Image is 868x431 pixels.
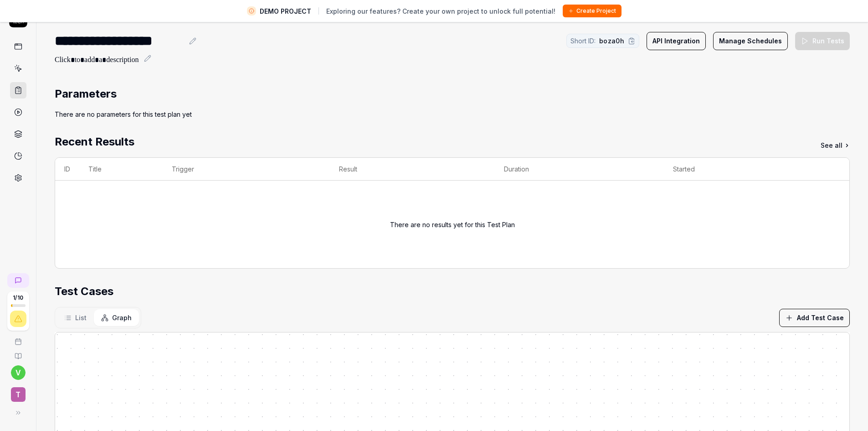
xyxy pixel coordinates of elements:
[4,345,32,360] a: Documentation
[4,331,32,345] a: Book a call with us
[326,6,555,16] span: Exploring our features? Create your own project to unlock full potential!
[55,134,134,150] h2: Recent Results
[599,36,624,46] span: boza0h
[330,158,495,181] th: Result
[563,5,621,17] button: Create Project
[11,365,26,380] button: v
[79,158,163,181] th: Title
[821,140,850,150] a: See all
[713,32,788,50] button: Manage Schedules
[779,309,850,327] button: Add Test Case
[390,192,515,257] div: There are no results yet for this Test Plan
[55,283,113,300] h2: Test Cases
[94,309,139,326] button: Graph
[4,380,32,404] button: T
[7,273,29,288] a: New conversation
[260,6,311,16] span: DEMO PROJECT
[13,295,23,301] span: 1 / 10
[55,86,117,102] h2: Parameters
[647,32,706,50] button: API Integration
[55,109,850,119] div: There are no parameters for this test plan yet
[75,313,87,322] span: List
[55,158,79,181] th: ID
[570,36,596,46] span: Short ID:
[495,158,664,181] th: Duration
[112,313,132,322] span: Graph
[57,309,94,326] button: List
[11,387,26,402] span: T
[163,158,330,181] th: Trigger
[664,158,831,181] th: Started
[795,32,850,50] button: Run Tests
